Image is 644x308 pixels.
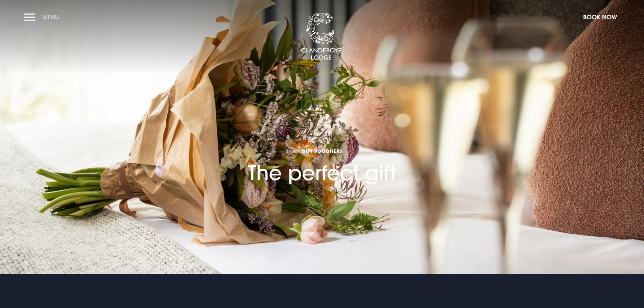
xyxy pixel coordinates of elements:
[301,13,341,61] img: Clandeboye Lodge
[42,13,59,21] span: Menu
[248,148,396,154] span: GIFT VOUCHERS
[248,148,396,185] h1: The perfect gift
[24,10,63,24] button: Menu
[580,10,620,24] button: Book Now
